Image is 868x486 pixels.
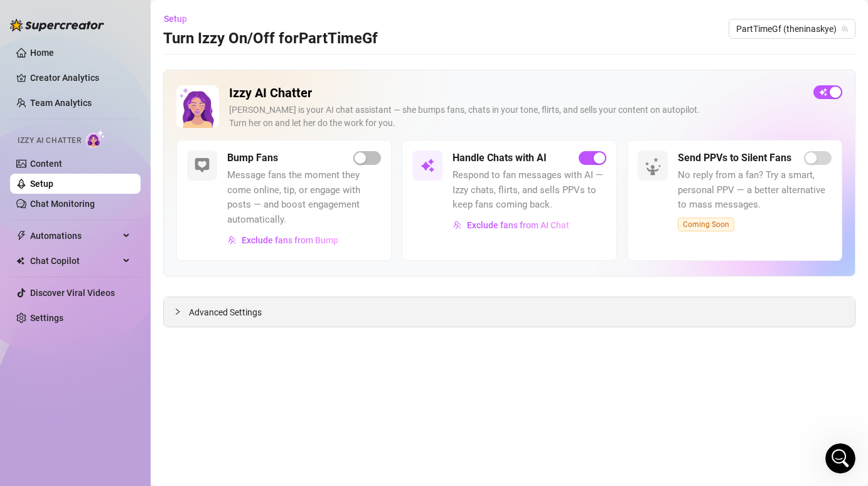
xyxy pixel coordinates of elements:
a: Home [30,48,54,58]
button: Exclude fans from Bump [227,230,339,250]
a: Content [30,159,62,169]
img: Chat Copilot [16,256,24,265]
h5: Handle Chats with AI [453,151,547,166]
span: team [841,25,849,33]
span: Respond to fan messages with AI — Izzy chats, flirts, and sells PPVs to keep fans coming back. [453,168,606,213]
span: Setup [164,14,187,24]
button: Exclude fans from AI Chat [453,215,570,235]
img: svg%3e [195,158,210,173]
iframe: Intercom live chat [825,443,855,473]
span: Chat Copilot [30,251,119,271]
img: svg%3e [228,236,237,245]
a: Settings [30,313,63,323]
span: Exclude fans from AI Chat [467,220,569,230]
span: PartTimeGf (theninaskye) [736,19,848,38]
h5: Bump Fans [227,151,278,166]
h5: Send PPVs to Silent Fans [678,151,791,166]
img: svg%3e [420,158,435,173]
img: svg%3e [453,221,462,230]
span: Exclude fans from Bump [242,235,338,245]
a: Creator Analytics [30,68,131,88]
span: Izzy AI Chatter [18,135,81,147]
a: Discover Viral Videos [30,288,115,298]
a: Setup [30,179,53,189]
img: AI Chatter [86,130,105,148]
div: [PERSON_NAME] is your AI chat assistant — she bumps fans, chats in your tone, flirts, and sells y... [229,103,803,130]
a: Team Analytics [30,98,92,108]
span: thunderbolt [16,231,26,241]
h2: Izzy AI Chatter [229,85,803,101]
span: Advanced Settings [189,305,262,319]
span: collapsed [174,308,181,315]
img: silent-fans-ppv-o-N6Mmdf.svg [645,157,665,177]
img: logo-BBDzfeDw.svg [10,19,104,31]
div: collapsed [174,305,189,319]
button: Setup [163,9,197,29]
span: Coming Soon [678,218,734,231]
a: Chat Monitoring [30,199,95,209]
h3: Turn Izzy On/Off for PartTimeGf [163,29,378,49]
span: Message fans the moment they come online, tip, or engage with posts — and boost engagement automa... [227,168,381,227]
span: Automations [30,226,119,246]
img: Izzy AI Chatter [176,85,219,128]
span: No reply from a fan? Try a smart, personal PPV — a better alternative to mass messages. [678,168,832,213]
